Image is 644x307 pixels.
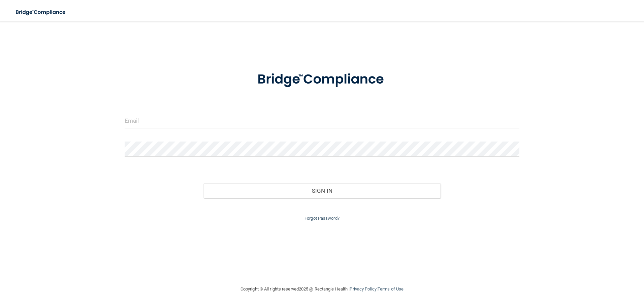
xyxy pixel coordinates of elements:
[378,286,404,291] a: Terms of Use
[199,278,445,300] div: Copyright © All rights reserved 2025 @ Rectangle Health | |
[350,286,376,291] a: Privacy Policy
[10,5,72,19] img: bridge_compliance_login_screen.278c3ca4.svg
[203,183,441,198] button: Sign In
[244,62,400,97] img: bridge_compliance_login_screen.278c3ca4.svg
[125,113,520,128] input: Email
[304,216,340,221] a: Forgot Password?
